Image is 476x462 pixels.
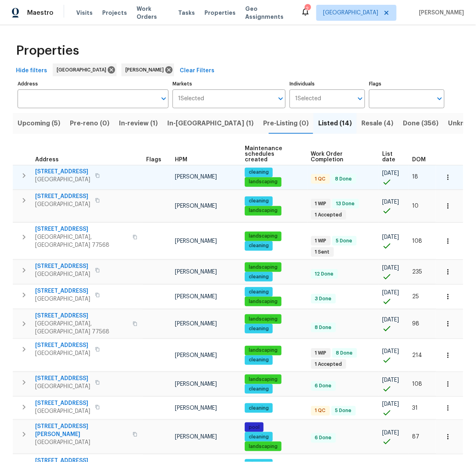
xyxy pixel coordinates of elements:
span: [STREET_ADDRESS] [35,341,90,349]
span: [DATE] [382,199,399,205]
span: 18 [412,174,418,180]
span: List date [382,151,399,163]
span: 1 WIP [312,200,330,207]
span: [STREET_ADDRESS][PERSON_NAME] [35,422,128,438]
span: In-review (1) [119,118,158,129]
span: 1 Selected [178,95,204,102]
span: Work Orders [137,5,169,21]
span: landscaping [246,264,281,271]
span: [GEOGRAPHIC_DATA] [57,66,109,74]
span: [GEOGRAPHIC_DATA] [35,200,90,208]
span: cleaning [246,386,272,393]
span: [STREET_ADDRESS] [35,312,128,320]
span: cleaning [246,357,272,363]
span: landscaping [246,298,281,305]
label: Address [18,81,169,86]
span: [STREET_ADDRESS] [35,287,90,295]
span: [GEOGRAPHIC_DATA] [35,349,90,357]
span: Work Order Completion [311,151,369,163]
span: [GEOGRAPHIC_DATA], [GEOGRAPHIC_DATA] 77568 [35,233,128,249]
span: [PERSON_NAME] [416,9,464,17]
span: 214 [412,353,422,358]
span: [PERSON_NAME] [175,353,217,358]
span: [STREET_ADDRESS] [35,262,90,270]
span: [STREET_ADDRESS] [35,192,90,200]
span: [DATE] [382,234,399,240]
span: cleaning [246,242,272,249]
span: 6 Done [312,434,335,441]
span: [PERSON_NAME] [175,294,217,299]
span: cleaning [246,274,272,280]
span: 1 Selected [295,95,321,102]
span: landscaping [246,233,281,240]
span: Visits [76,9,93,17]
span: HPM [175,157,187,163]
span: 1 QC [312,407,329,414]
button: Clear Filters [177,63,218,78]
span: Address [35,157,59,163]
span: 108 [412,238,422,244]
label: Markets [173,81,286,86]
span: landscaping [246,443,281,450]
span: Done (356) [403,118,438,129]
span: 1 Accepted [312,212,345,218]
span: Maestro [27,9,54,17]
span: [PERSON_NAME] [175,321,217,327]
span: 8 Done [332,176,355,182]
span: [DATE] [382,377,399,383]
span: [GEOGRAPHIC_DATA] [35,176,90,184]
button: Open [275,93,286,104]
span: Hide filters [16,66,47,76]
button: Open [355,93,366,104]
span: [PERSON_NAME] [175,238,217,244]
span: [PERSON_NAME] [175,381,217,387]
span: 1 QC [312,176,329,182]
span: landscaping [246,316,281,323]
div: [PERSON_NAME] [121,63,174,76]
span: [DATE] [382,171,399,176]
button: Open [158,93,169,104]
span: Listed (14) [318,118,352,129]
span: Properties [16,47,79,55]
span: [STREET_ADDRESS] [35,399,90,407]
span: 1 WIP [312,238,330,244]
span: [PERSON_NAME] [175,174,217,180]
button: Open [434,93,445,104]
span: [DATE] [382,317,399,323]
span: 8 Done [333,350,356,357]
span: [GEOGRAPHIC_DATA], [GEOGRAPHIC_DATA] 77568 [35,320,128,336]
div: [GEOGRAPHIC_DATA] [53,63,117,76]
span: [DATE] [382,430,399,436]
button: Hide filters [13,63,50,78]
span: landscaping [246,207,281,214]
span: [PERSON_NAME] [175,434,217,440]
span: 3 Done [312,295,335,302]
span: [DATE] [382,401,399,407]
span: [STREET_ADDRESS] [35,375,90,383]
span: 98 [412,321,419,327]
span: 8 Done [312,324,335,331]
span: 87 [412,434,419,440]
span: DOM [412,157,426,163]
span: 5 Done [333,238,356,244]
span: cleaning [246,198,272,204]
span: [STREET_ADDRESS] [35,225,128,233]
span: In-[GEOGRAPHIC_DATA] (1) [167,118,254,129]
span: 10 [412,203,418,209]
span: [STREET_ADDRESS] [35,168,90,176]
span: 25 [412,294,419,299]
span: 235 [412,269,422,275]
span: cleaning [246,434,272,440]
span: 1 Accepted [312,361,345,368]
label: Individuals [290,81,365,86]
span: Geo Assignments [245,5,291,21]
span: [DATE] [382,349,399,354]
span: 13 Done [333,200,358,207]
label: Flags [369,81,444,86]
span: cleaning [246,289,272,295]
span: Clear Filters [180,66,214,76]
span: 6 Done [312,383,335,389]
span: cleaning [246,405,272,412]
span: 12 Done [312,271,337,278]
span: [GEOGRAPHIC_DATA] [35,438,128,446]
